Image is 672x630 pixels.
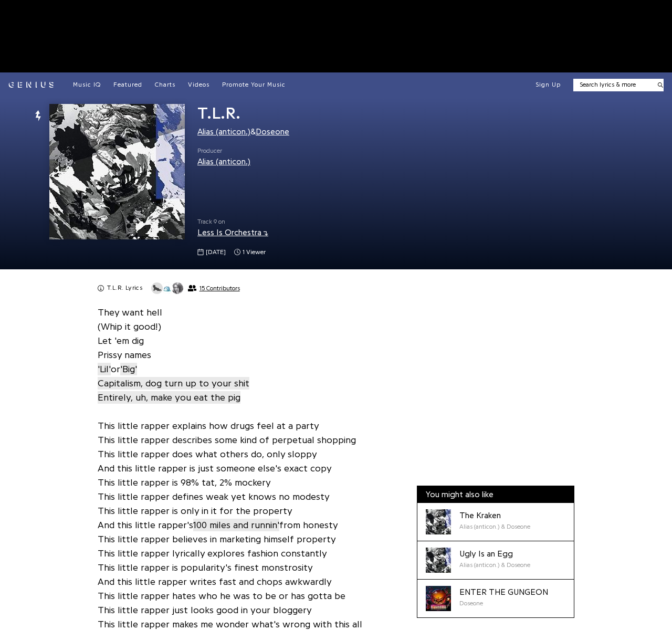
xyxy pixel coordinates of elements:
[155,81,175,88] span: Charts
[188,81,209,89] a: Videos
[417,112,417,112] iframe: Primis Frame
[113,81,142,88] span: Featured
[459,586,548,598] div: ENTER THE GUNGEON
[222,81,286,88] span: Promote Your Music
[459,598,548,608] div: Doseone
[49,104,185,239] img: Cover art for T.L.R. by Alias (anticon.) & Doseone
[417,503,574,541] a: Cover art for The Kraken by Alias (anticon.) & DoseoneThe KrakenAlias (anticon.) & Doseone
[120,362,137,376] a: 'Big'
[113,81,142,89] a: Featured
[417,541,574,580] a: Cover art for Ugly Is an Egg by Alias (anticon.) & DoseoneUgly Is an EggAlias (anticon.) & Doseone
[199,285,240,292] span: 15 Contributors
[197,228,268,237] a: Less Is Orchestra
[151,282,239,295] button: 15 Contributors
[459,522,530,531] div: Alias (anticon.) & Doseone
[188,81,209,88] span: Videos
[197,146,250,155] span: Producer
[73,81,101,88] span: Music IQ
[426,586,451,611] div: Cover art for ENTER THE GUNGEON by Doseone
[222,81,286,89] a: Promote Your Music
[535,81,561,89] button: Sign Up
[98,363,111,375] span: 'Lil'
[193,518,279,532] a: 100 miles and runnin'
[98,377,249,404] span: Capitalism, dog turn up to your shit Entirely, uh, make you eat the pig
[197,157,250,166] a: Alias (anticon.)
[426,509,451,534] div: Cover art for The Kraken by Alias (anticon.) & Doseone
[98,362,111,376] a: 'Lil'
[459,548,530,560] div: Ugly Is an Egg
[256,128,289,136] a: Doseone
[155,81,175,89] a: Charts
[417,486,574,503] div: You might also like
[73,81,101,89] a: Music IQ
[98,376,249,405] a: Capitalism, dog turn up to your shitEntirely, uh, make you eat the pig
[206,248,226,257] span: [DATE]
[426,548,451,573] div: Cover art for Ugly Is an Egg by Alias (anticon.) & Doseone
[193,519,279,531] span: 100 miles and runnin'
[573,80,652,89] input: Search lyrics & more
[197,126,400,138] div: &
[417,580,574,617] a: Cover art for ENTER THE GUNGEON by DoseoneENTER THE GUNGEONDoseone
[459,560,530,570] div: Alias (anticon.) & Doseone
[234,248,266,257] span: 1 viewer
[197,128,250,136] a: Alias (anticon.)
[197,217,400,226] span: Track 9 on
[107,284,142,292] h2: T.L.R. Lyrics
[243,248,266,257] span: 1 viewer
[120,363,137,375] span: 'Big'
[459,509,530,522] div: The Kraken
[197,105,240,122] span: T.L.R.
